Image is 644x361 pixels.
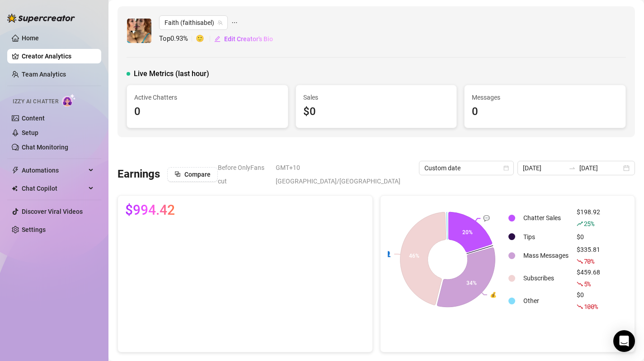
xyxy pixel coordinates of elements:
span: ellipsis [231,15,238,30]
img: Chat Copilot [12,185,18,192]
div: 0 [472,103,618,120]
text: 💰 [490,291,497,298]
a: Creator Analytics [22,49,94,63]
span: Faith (faithisabel) [165,16,222,29]
img: AI Chatter [62,94,76,107]
div: $0 [577,290,600,312]
input: End date [579,163,621,173]
img: Faith [127,19,151,43]
span: GMT+10 [GEOGRAPHIC_DATA]/[GEOGRAPHIC_DATA] [276,161,414,188]
span: fall [577,258,583,265]
a: Discover Viral Videos [22,208,83,215]
span: 100 % [584,302,598,311]
div: $0 [303,103,450,120]
a: Home [22,34,39,42]
div: $0 [577,232,600,242]
span: Compare [184,171,211,178]
span: 70 % [584,257,594,265]
span: fall [577,303,583,310]
span: Before OnlyFans cut [218,161,270,188]
td: Chatter Sales [520,207,572,229]
span: Edit Creator's Bio [224,35,273,43]
span: Izzy AI Chatter [13,97,58,106]
span: Live Metrics (last hour) [134,68,209,79]
span: thunderbolt [12,167,19,174]
span: fall [577,281,583,287]
a: Setup [22,129,38,136]
input: Start date [523,163,565,173]
button: Edit Creator's Bio [214,32,273,46]
div: $459.68 [577,267,600,289]
td: Mass Messages [520,245,572,266]
text: 💬 [483,215,490,221]
span: to [569,164,576,172]
td: Tips [520,230,572,244]
span: Active Chatters [134,92,281,102]
span: Custom date [424,161,508,175]
button: Compare [167,167,218,182]
span: swap-right [569,164,576,172]
h3: Earnings [118,167,160,182]
span: 5 % [584,279,591,288]
span: Chat Copilot [22,181,86,196]
div: $335.81 [577,245,600,266]
img: logo-BBDzfeDw.svg [7,14,75,23]
span: Messages [472,92,618,102]
text: 👤 [385,250,391,257]
a: Settings [22,226,46,233]
div: 0 [134,103,281,120]
span: calendar [503,165,509,171]
span: Top 0.93 % [159,34,196,44]
div: $198.92 [577,207,600,229]
span: 25 % [584,219,594,228]
span: $994.42 [125,203,175,217]
td: Subscribes [520,267,572,289]
span: rise [577,221,583,227]
span: 🙂 [196,34,214,44]
span: Automations [22,163,86,178]
a: Content [22,115,45,122]
a: Chat Monitoring [22,144,68,151]
span: team [217,20,223,25]
span: Sales [303,92,450,102]
span: edit [214,36,221,42]
div: Open Intercom Messenger [613,330,635,352]
span: block [174,171,181,177]
td: Other [520,290,572,312]
a: Team Analytics [22,71,66,78]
